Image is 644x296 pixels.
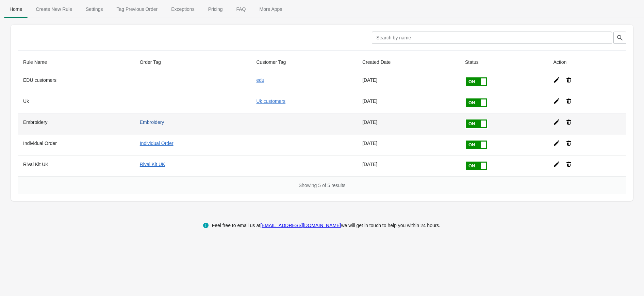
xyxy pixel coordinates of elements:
th: Customer Tag [251,53,357,71]
button: Create_New_Rule [29,0,79,18]
span: More Apps [254,3,287,15]
th: Embroidery [18,113,134,134]
button: Settings [79,0,110,18]
span: Settings [80,3,109,15]
span: Create New Rule [30,3,78,15]
td: [DATE] [357,92,460,113]
td: [DATE] [357,113,460,134]
a: Embroidery [140,119,164,125]
a: Uk customers [257,98,286,104]
td: [DATE] [357,155,460,176]
button: Home [3,0,29,18]
span: Home [4,3,28,15]
th: Uk [18,92,134,113]
div: Feel free to email us at we will get in touch to help you within 24 hours. [212,221,441,229]
th: Rival Kit UK [18,155,134,176]
input: Search by name [372,32,612,44]
th: EDU customers [18,71,134,92]
td: [DATE] [357,134,460,155]
th: Individual Order [18,134,134,155]
a: [EMAIL_ADDRESS][DOMAIN_NAME] [260,223,341,228]
th: Rule Name [18,53,134,71]
div: Showing 5 of 5 results [18,176,626,194]
th: Created Date [357,53,460,71]
th: Status [460,53,548,71]
span: Exceptions [166,3,200,15]
a: edu [257,77,264,83]
span: Pricing [203,3,228,15]
span: Tag Previous Order [111,3,163,15]
th: Action [548,53,626,71]
a: Individual Order [140,141,174,146]
span: FAQ [231,3,251,15]
th: Order Tag [134,53,251,71]
td: [DATE] [357,71,460,92]
a: Rival Kit UK [140,162,165,167]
